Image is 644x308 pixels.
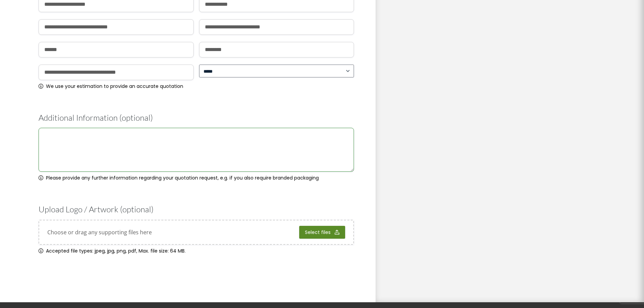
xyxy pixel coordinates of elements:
span: Drop files here or [47,230,152,235]
h3: Upload Logo / Artwork (optional) [39,205,354,214]
h3: Additional Information (optional) [39,113,354,123]
div: We use your estimation to provide an accurate quotation [39,83,193,90]
button: select files, upload logo or artwork [299,226,345,239]
span: Accepted file types: jpeg, jpg, png, pdf, Max. file size: 64 MB. [39,247,354,254]
div: Please provide any further information regarding your quotation request, e.g. if you also require... [39,174,354,181]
